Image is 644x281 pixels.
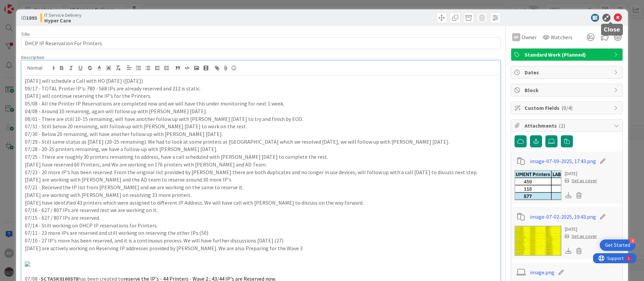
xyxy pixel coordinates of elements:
a: image-07-09-2025, 17:43.png [530,157,596,165]
span: Attachments [525,122,610,130]
div: [DATE] [565,170,597,177]
p: 07/11 - 23 more IPs are reserved and still working on reserving the other IPs.(50) [25,229,497,237]
div: Open Get Started checklist, remaining modules: 4 [600,239,636,251]
p: 04/08 - Around 10 remaining, again will follow up with [PERSON_NAME] [DATE]. [25,108,497,115]
p: 07/15 - 627 / 807 IPs are reserved. [25,214,497,222]
b: Hyper Care [44,18,82,23]
p: 05/08 - All the Printer IP Reservations are completed now and we will have this under monitoring ... [25,100,497,108]
span: Custom Fields [525,104,610,112]
p: [DATE] will continue reserving the IP's for the Printers. [25,92,497,100]
div: 1 [35,3,37,8]
p: [DATE] will schedule a Call with HO [DATE] ([DATE]) [25,77,497,85]
p: 07/29 - Still same status as [DATE] (20-25 remaining). We had to look at some printers at [GEOGRA... [25,138,497,146]
span: ID [21,14,37,22]
p: 07/10 - 27 IP's more has been reserved, and it is a continuous process. We will have further disc... [25,237,497,244]
b: 1893 [26,14,37,21]
span: Standard Work (Planned) [525,51,610,59]
p: [DATE] are working with [PERSON_NAME] and the AD team to reserve around 30 more IP's [25,176,497,184]
span: Watchers [551,33,573,41]
p: [DATE] are working with [PERSON_NAME] on resolving 33 more printers. [25,191,497,199]
div: Get Started [605,242,630,249]
span: Support [14,1,31,9]
div: AP [512,33,520,41]
span: ( 0/4 ) [561,104,573,111]
p: 07/21 - Received the IP list from [PERSON_NAME] and we are working on the same to reserve it. [25,184,497,191]
p: 07/16 - 627 / 807 IPs are reserved rest we are working on it. [25,206,497,214]
input: type card name here... [21,37,500,49]
p: [DATE] have identified 43 printers which were assigned to different IP Address. We will have call... [25,199,497,207]
div: Set as cover [565,233,597,240]
div: Download [565,247,572,255]
p: 07/30 - Below 20 remaining, will have another follow up with [PERSON_NAME] [DATE]. [25,130,497,138]
p: 07/28 - 20-25 printers remaining, we have a follow-up with [PERSON_NAME] [DATE]. [25,145,497,153]
div: [DATE] [565,226,597,233]
p: 07/31 - Still below 20 remaining, will follow up with [PERSON_NAME] [DATE] to work on the rest. [25,123,497,130]
div: Download [565,191,572,200]
p: 09/17 - TOTAL Printer IP's: 780 - 568 IPs are already reserved and 212 is static. [25,85,497,92]
span: IT Service Delivery [44,12,82,18]
p: [DATE] are actively working on Reserving IP addresses provided by [PERSON_NAME]. We are also Prep... [25,244,497,252]
label: Title [21,31,30,37]
p: 07/25 - There are roughly 30 printers remaining to address, have a call scheduled with [PERSON_NA... [25,153,497,161]
a: image.png [530,268,554,276]
span: Owner [522,33,537,41]
span: Dates [525,68,610,76]
p: 07/23 - 20 more IP's has been reserved. From the original list provided by [PERSON_NAME] there ar... [25,168,497,176]
p: 07/14 - Still working on DHCP IP reservations for Printers. [25,222,497,229]
div: Set as cover [565,177,597,184]
span: ( 2 ) [559,122,565,129]
span: Block [525,86,610,94]
p: [DATE] have reserved 60 Printers, and We are working on 176 printers with [PERSON_NAME] and AD Team. [25,161,497,168]
img: image.png [25,261,30,267]
span: Description [21,54,44,60]
div: 4 [630,238,636,244]
h5: Close [604,26,620,33]
p: 08/01 - There are still 10-15 remaining, will have another follow up with [PERSON_NAME] [DATE] to... [25,115,497,123]
a: image-07-02-2025, 19:43.png [530,213,596,221]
